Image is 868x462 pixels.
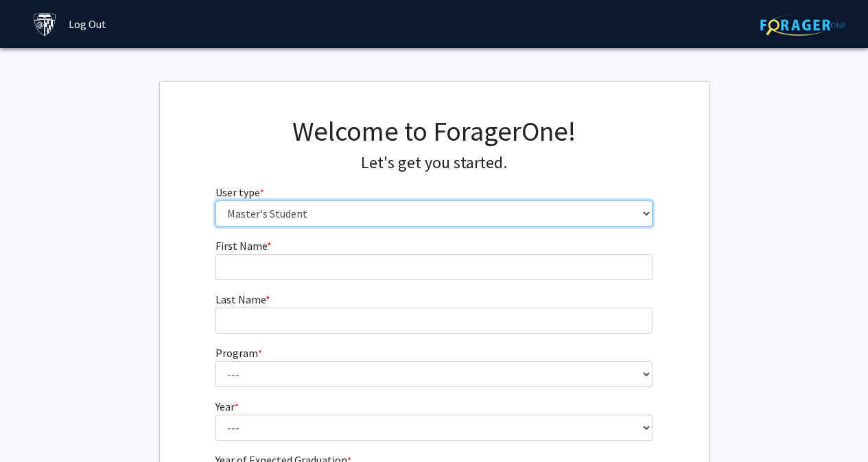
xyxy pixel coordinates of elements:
[215,153,653,173] h4: Let's get you started.
[215,115,653,148] h1: Welcome to ForagerOne!
[33,12,57,36] img: Johns Hopkins University Logo
[215,398,239,415] label: Year
[10,400,58,452] iframe: Chat
[215,184,264,200] label: User type
[215,292,266,306] span: Last Name
[215,345,262,361] label: Program
[215,239,267,253] span: First Name
[760,14,846,36] img: ForagerOne Logo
